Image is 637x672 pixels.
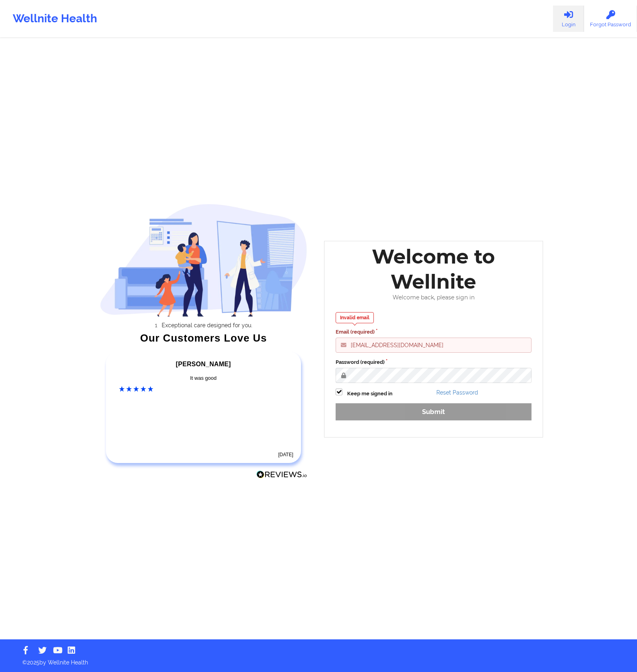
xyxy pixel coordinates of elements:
[330,294,537,301] div: Welcome back, please sign in
[119,374,288,382] div: It was good
[278,452,293,457] time: [DATE]
[336,338,531,353] input: Email address
[330,244,537,294] div: Welcome to Wellnite
[256,471,307,479] img: Reviews.io Logo
[256,471,307,481] a: Reviews.io Logo
[347,390,393,398] label: Keep me signed in
[553,6,584,32] a: Login
[336,328,531,336] label: Email (required)
[436,389,478,396] a: Reset Password
[584,6,637,32] a: Forgot Password
[336,312,374,323] div: Invalid email
[17,653,620,666] p: © 2025 by Wellnite Health
[100,203,308,316] img: wellnite-auth-hero_200.c722682e.png
[336,358,531,366] label: Password (required)
[176,361,231,367] span: [PERSON_NAME]
[100,334,308,342] div: Our Customers Love Us
[107,322,307,328] li: Exceptional care designed for you.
